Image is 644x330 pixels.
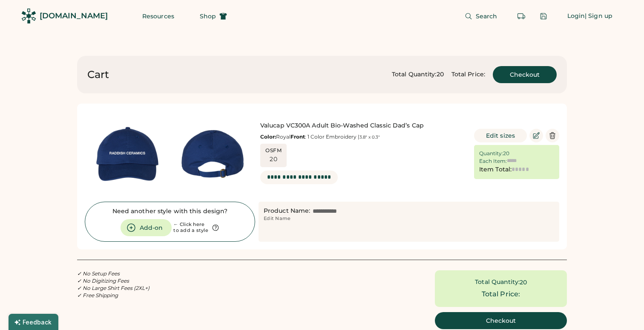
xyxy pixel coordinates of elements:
[604,292,640,328] iframe: Front Chat
[482,289,520,299] div: Total Price:
[200,13,216,19] span: Shop
[270,155,277,164] div: 20
[513,8,530,25] button: Retrieve an order
[85,111,170,197] img: generate-image
[77,285,149,291] em: ✓ No Large Shirt Fees (2XL+)
[264,207,310,215] div: Product Name:
[529,129,543,142] button: Edit Product
[392,70,437,79] div: Total Quantity:
[112,207,228,216] div: Need another style with this design?
[474,129,527,142] button: Edit sizes
[454,8,508,25] button: Search
[21,9,36,23] img: Rendered Logo - Screens
[479,150,503,157] div: Quantity:
[435,312,567,329] button: Checkout
[173,222,208,234] div: ← Click here to add a style
[77,270,120,277] em: ✓ No Setup Fees
[77,292,118,298] em: ✓ Free Shipping
[359,134,380,140] font: 3.8" x 0.3"
[520,279,527,286] div: 20
[503,150,509,157] div: 20
[77,278,129,284] em: ✓ No Digitizing Fees
[190,8,237,25] button: Shop
[479,165,512,174] div: Item Total:
[40,11,108,21] div: [DOMAIN_NAME]
[475,278,520,287] div: Total Quantity:
[546,129,559,142] button: Delete
[476,13,497,19] span: Search
[290,133,305,140] strong: Front
[87,68,109,81] div: Cart
[260,122,466,130] div: Valucap VC300A Adult Bio-Washed Classic Dad’s Cap
[264,215,290,222] div: Edit Name
[121,219,172,236] button: Add-on
[260,133,276,140] strong: Color:
[265,147,282,154] div: OSFM
[567,12,585,20] div: Login
[493,66,557,83] button: Checkout
[437,70,444,79] div: 20
[170,111,255,197] img: generate-image
[451,70,485,79] div: Total Price:
[132,8,184,25] button: Resources
[585,12,612,20] div: | Sign up
[260,133,466,140] div: Royal : 1 Color Embroidery |
[479,158,507,165] div: Each Item:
